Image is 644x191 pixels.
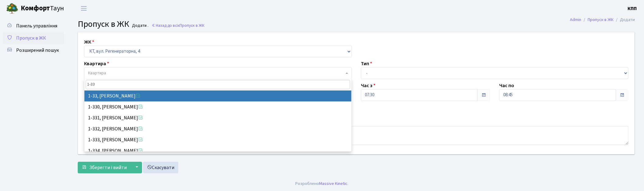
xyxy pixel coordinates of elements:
[84,101,351,112] li: 1-330, [PERSON_NAME]
[131,23,149,28] small: Додати .
[628,5,637,12] a: КПП
[151,23,205,28] a: Назад до всіхПропуск в ЖК
[588,16,614,23] a: Пропуск в ЖК
[84,38,94,46] label: ЖК
[570,16,581,23] a: Admin
[84,134,351,145] li: 1-333, [PERSON_NAME]
[84,60,109,67] label: Квартира
[319,180,348,187] a: Massive Kinetic
[180,23,205,28] span: Пропуск в ЖК
[361,82,375,89] label: Час з
[21,3,64,14] span: Таун
[21,3,50,13] b: Комфорт
[89,164,127,171] span: Зберегти і вийти
[628,5,637,12] b: КПП
[3,20,64,32] a: Панель управління
[296,180,349,187] div: Розроблено .
[78,162,131,173] button: Зберегти і вийти
[78,18,129,30] span: Пропуск в ЖК
[561,13,644,26] nav: breadcrumb
[16,23,57,29] span: Панель управління
[3,44,64,56] a: Розширений пошук
[88,70,106,76] span: Квартира
[84,112,351,123] li: 1-331, [PERSON_NAME]
[143,162,178,173] a: Скасувати
[614,16,635,23] li: Додати
[84,123,351,134] li: 1-332, [PERSON_NAME]
[16,47,59,54] span: Розширений пошук
[3,32,64,44] a: Пропуск в ЖК
[84,90,351,101] li: 1-33, [PERSON_NAME]
[84,145,351,156] li: 1-334, [PERSON_NAME]
[499,82,514,89] label: Час по
[76,3,91,13] button: Переключити навігацію
[361,60,372,67] label: Тип
[6,2,18,15] img: logo.png
[16,35,46,41] span: Пропуск в ЖК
